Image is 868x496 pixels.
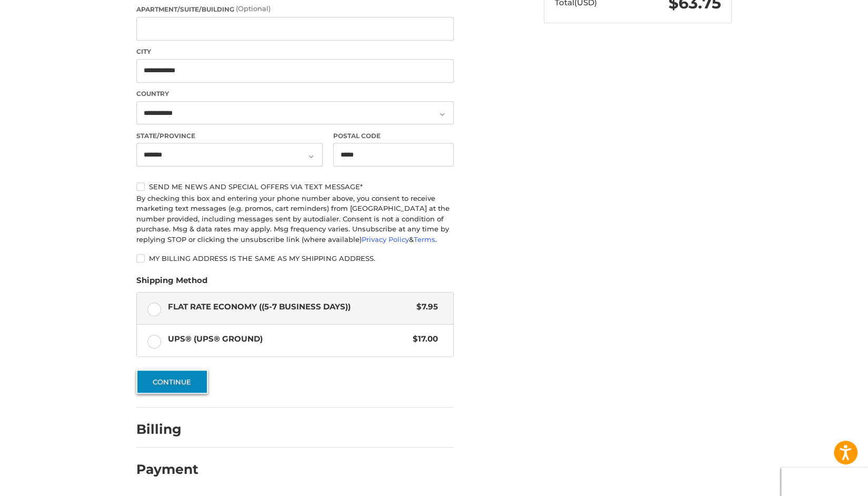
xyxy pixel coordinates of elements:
[136,47,454,56] label: City
[136,461,198,478] h2: Payment
[136,421,198,437] h2: Billing
[136,193,454,245] div: By checking this box and entering your phone number above, you consent to receive marketing text ...
[236,4,271,13] small: (Optional)
[407,333,438,345] span: $17.00
[333,131,454,141] label: Postal Code
[136,275,207,291] legend: Shipping Method
[362,235,409,244] a: Privacy Policy
[168,333,408,345] span: UPS® (UPS® Ground)
[136,131,323,141] label: State/Province
[136,369,208,394] button: Continue
[136,89,454,99] label: Country
[168,301,412,313] span: Flat Rate Economy ((5-7 Business Days))
[136,182,454,191] label: Send me news and special offers via text message*
[136,254,454,262] label: My billing address is the same as my shipping address.
[781,468,868,496] iframe: Google Customer Reviews
[136,4,454,14] label: Apartment/Suite/Building
[414,235,435,244] a: Terms
[411,301,438,313] span: $7.95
